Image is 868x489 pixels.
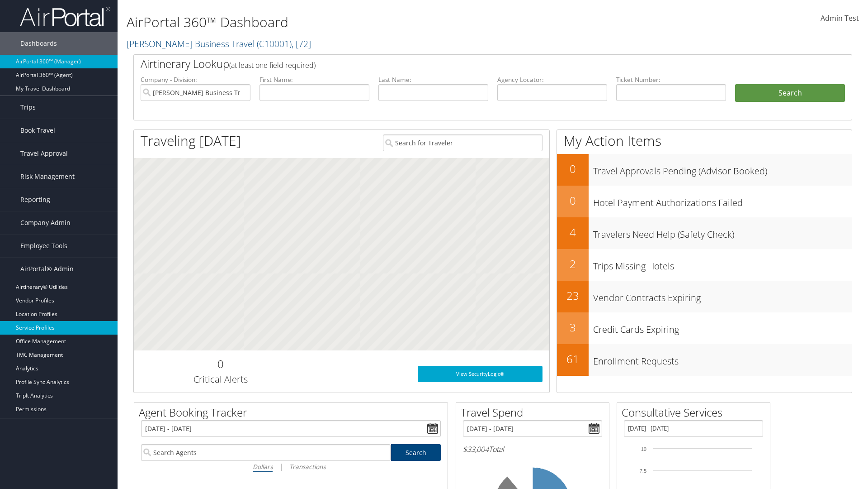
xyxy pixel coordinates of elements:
tspan: 10 [641,446,646,452]
h2: 2 [557,256,589,272]
h3: Critical Alerts [141,373,300,386]
h1: Traveling [DATE] [141,131,241,150]
h2: 23 [557,288,589,303]
span: Company Admin [20,211,71,234]
button: Search [735,84,845,102]
a: 0Travel Approvals Pending (Advisor Booked) [557,154,852,186]
a: Admin Test [821,5,859,33]
h2: 0 [557,161,589,177]
h3: Hotel Payment Authorizations Failed [593,192,852,209]
label: First Name: [259,75,369,84]
span: Risk Management [20,165,75,188]
span: Admin Test [821,13,859,23]
label: Last Name: [378,75,488,84]
a: View SecurityLogic® [418,366,542,382]
span: Reporting [20,188,50,211]
h3: Travelers Need Help (Safety Check) [593,224,852,241]
a: [PERSON_NAME] Business Travel [127,38,311,50]
h2: Consultative Services [622,405,770,420]
a: 4Travelers Need Help (Safety Check) [557,217,852,249]
div: | [141,461,441,472]
h2: 0 [141,356,300,372]
h2: 4 [557,225,589,240]
label: Company - Division: [141,75,250,84]
h3: Credit Cards Expiring [593,319,852,336]
label: Agency Locator: [497,75,607,84]
input: Search Agents [141,444,391,461]
h6: Total [463,444,602,454]
span: Employee Tools [20,235,67,257]
span: Book Travel [20,119,55,142]
h2: Travel Spend [461,405,609,420]
h3: Travel Approvals Pending (Advisor Booked) [593,160,852,177]
h2: Airtinerary Lookup [141,56,785,72]
span: , [ 72 ] [292,38,311,50]
h3: Vendor Contracts Expiring [593,287,852,304]
span: Dashboards [20,32,57,55]
span: Travel Approval [20,142,68,165]
label: Ticket Number: [616,75,726,84]
a: 0Hotel Payment Authorizations Failed [557,186,852,217]
h3: Trips Missing Hotels [593,255,852,273]
a: 2Trips Missing Hotels [557,249,852,281]
img: airportal-logo.png [20,6,110,27]
span: $33,004 [463,444,489,454]
a: 23Vendor Contracts Expiring [557,281,852,312]
h1: My Action Items [557,131,852,150]
tspan: 7.5 [640,468,646,474]
span: Trips [20,96,36,119]
span: AirPortal® Admin [20,258,74,280]
a: 61Enrollment Requests [557,344,852,376]
span: ( C10001 ) [257,38,292,50]
span: (at least one field required) [229,60,316,70]
i: Dollars [253,462,273,471]
h2: 3 [557,320,589,335]
h2: 61 [557,351,589,367]
input: Search for Traveler [383,134,542,151]
h3: Enrollment Requests [593,350,852,368]
h2: 0 [557,193,589,208]
h2: Agent Booking Tracker [139,405,448,420]
a: 3Credit Cards Expiring [557,312,852,344]
a: Search [391,444,441,461]
i: Transactions [289,462,325,471]
h1: AirPortal 360™ Dashboard [127,13,615,32]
